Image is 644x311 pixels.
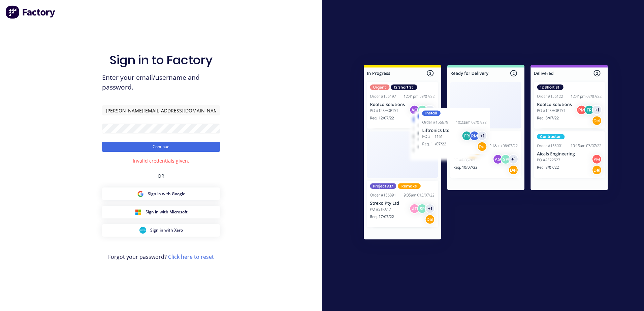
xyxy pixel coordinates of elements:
[148,191,185,197] span: Sign in with Google
[102,73,220,92] span: Enter your email/username and password.
[146,209,188,215] span: Sign in with Microsoft
[137,191,144,197] img: Google Sign in
[158,164,164,187] div: OR
[102,105,220,115] input: Email/Username
[139,227,146,234] img: Xero Sign in
[109,53,213,67] h1: Sign in to Factory
[150,227,183,233] span: Sign in with Xero
[102,142,220,152] button: Continue
[108,253,214,261] span: Forgot your password?
[102,224,220,237] button: Xero Sign inSign in with Xero
[102,206,220,218] button: Microsoft Sign inSign in with Microsoft
[168,253,214,261] a: Click here to reset
[349,51,623,255] img: Sign in
[135,209,141,215] img: Microsoft Sign in
[102,187,220,200] button: Google Sign inSign in with Google
[5,5,56,19] img: Factory
[133,157,189,164] div: Invalid credentials given.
